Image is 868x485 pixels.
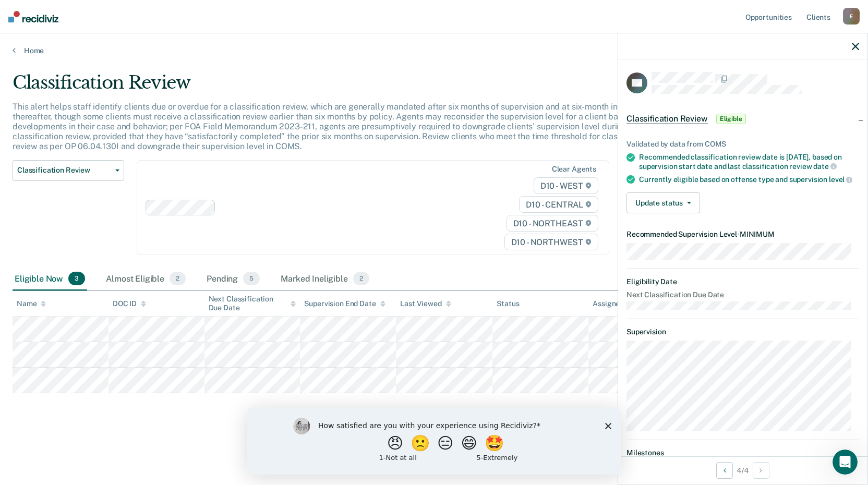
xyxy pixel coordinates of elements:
[626,114,708,124] span: Classification Review
[618,102,867,136] div: Classification ReviewEligible
[716,114,746,124] span: Eligible
[626,328,859,336] dt: Supervision
[753,462,769,479] button: Next Opportunity
[618,456,867,484] div: 4 / 4
[247,407,621,475] iframe: Survey by Kim from Recidiviz
[716,462,733,479] button: Previous Opportunity
[534,177,598,194] span: D10 - WEST
[8,11,58,22] img: Recidiviz
[833,450,858,475] iframe: Intercom live chat
[829,175,852,184] span: level
[813,162,836,171] span: date
[504,234,598,250] span: D10 - NORTHWEST
[737,230,740,238] span: •
[626,277,859,286] dt: Eligibility Date
[13,46,855,55] a: Home
[13,102,652,152] p: This alert helps staff identify clients due or overdue for a classification review, which are gen...
[626,140,859,149] div: Validated by data from COMS
[279,268,371,290] div: Marked Ineligible
[304,299,385,308] div: Supervision End Date
[639,175,859,184] div: Currently eligible based on offense type and supervision
[552,165,596,174] div: Clear agents
[497,299,519,308] div: Status
[17,299,46,308] div: Name
[639,153,859,171] div: Recommended classification review date is [DATE], based on supervision start date and last classi...
[170,272,186,285] span: 2
[353,272,369,285] span: 2
[626,290,859,299] dt: Next Classification Due Date
[17,166,111,175] span: Classification Review
[204,268,262,290] div: Pending
[104,268,188,290] div: Almost Eligible
[626,230,859,239] dt: Recommended Supervision Level MINIMUM
[400,299,451,308] div: Last Viewed
[593,299,642,308] div: Assigned to
[626,448,859,457] dt: Milestones
[13,268,87,290] div: Eligible Now
[209,295,296,312] div: Next Classification Due Date
[13,72,664,102] div: Classification Review
[68,272,85,285] span: 3
[113,299,146,308] div: DOC ID
[507,215,598,232] span: D10 - NORTHEAST
[243,272,260,285] span: 5
[519,196,598,213] span: D10 - CENTRAL
[626,192,700,213] button: Update status
[843,8,860,25] div: E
